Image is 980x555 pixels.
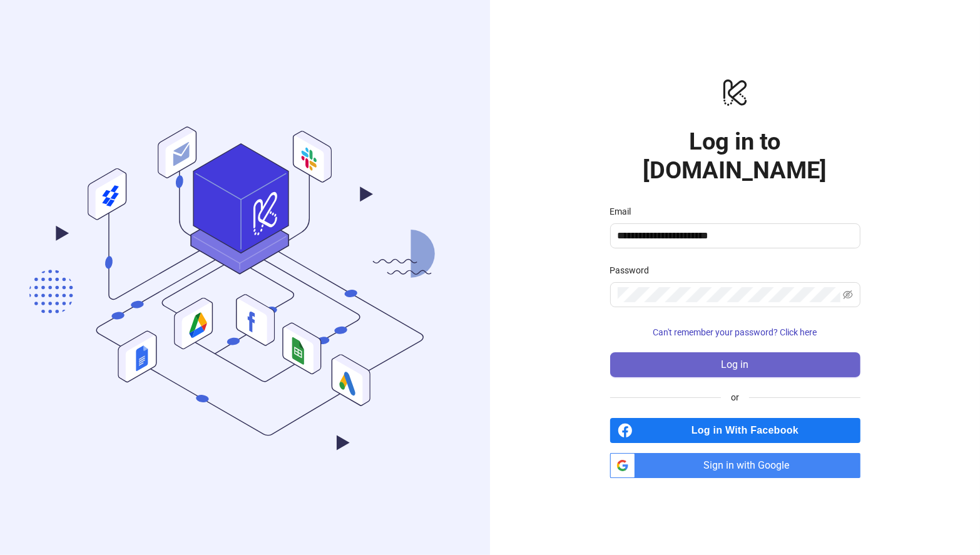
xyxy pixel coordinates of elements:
label: Email [610,205,640,218]
span: or [721,390,749,404]
button: Log in [610,352,860,377]
a: Sign in with Google [610,453,860,478]
a: Can't remember your password? Click here [610,327,860,337]
input: Email [618,228,850,243]
span: Log in With Facebook [638,418,860,443]
h1: Log in to [DOMAIN_NAME] [610,127,860,185]
label: Password [610,263,658,277]
span: Log in [722,359,749,370]
input: Password [618,287,841,302]
button: Can't remember your password? Click here [610,322,860,342]
span: Can't remember your password? Click here [653,327,817,337]
a: Log in With Facebook [610,418,860,443]
span: eye-invisible [843,290,853,300]
span: Sign in with Google [640,453,860,478]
